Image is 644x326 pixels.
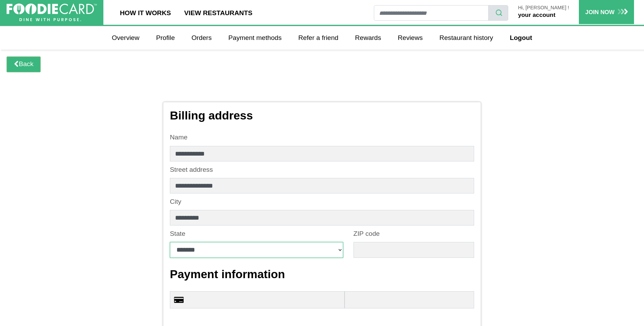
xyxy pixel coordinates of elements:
[488,5,508,21] button: search
[348,30,388,46] a: Rewards
[150,30,182,46] a: Profile
[365,297,415,303] iframe: Secure Credit Card Frame - Expiration Date
[170,197,474,207] label: City
[374,5,489,21] input: restaurant search
[7,3,97,22] img: FoodieCard; Eat, Drink, Save, Donate
[187,297,331,303] iframe: Secure Credit Card Frame - Credit Card Number
[441,297,461,303] iframe: Secure Credit Card Frame - CVV
[518,11,555,18] a: your account
[185,30,218,46] a: Orders
[170,267,474,281] h3: Payment information
[7,56,41,72] a: Back
[518,5,569,11] p: Hi, [PERSON_NAME] !
[105,30,146,46] a: Overview
[170,133,474,143] label: Name
[292,30,345,46] a: Refer a friend
[433,30,500,46] a: Restaurant history
[170,165,474,175] label: Street address
[170,109,474,123] h3: Billing address
[354,229,380,239] label: ZIP code
[222,30,288,46] a: Payment methods
[170,229,185,239] label: State
[391,30,429,46] a: Reviews
[503,30,539,46] a: Logout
